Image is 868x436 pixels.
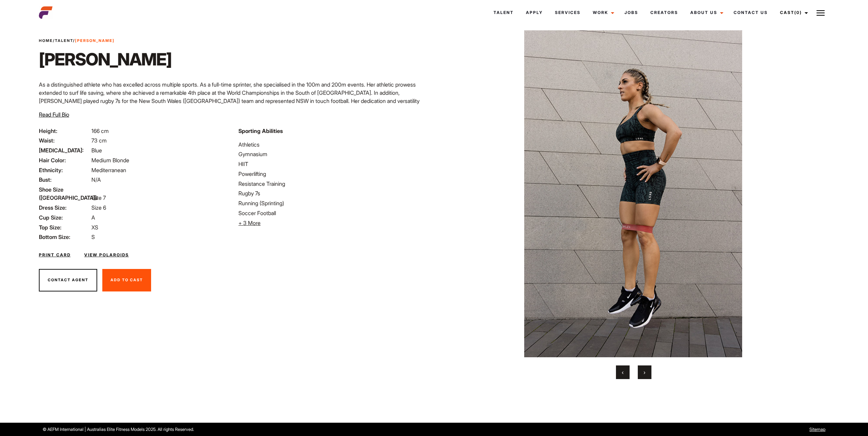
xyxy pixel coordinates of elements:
[75,38,115,43] strong: [PERSON_NAME]
[520,3,549,22] a: Apply
[102,269,151,291] button: Add To Cast
[238,127,283,134] strong: Sporting Abilities
[39,166,90,174] span: Ethnicity:
[238,160,430,168] li: HIIT
[794,10,802,15] span: (0)
[91,214,95,221] span: A
[91,204,106,211] span: Size 6
[39,223,90,231] span: Top Size:
[91,234,95,240] span: S
[91,147,102,154] span: Blue
[238,209,430,217] li: Soccer Football
[644,3,684,22] a: Creators
[816,9,825,17] img: Burger icon
[238,150,430,158] li: Gymnasium
[39,6,53,19] img: cropped-aefm-brand-fav-22-square.png
[91,194,106,201] span: Size 7
[91,137,107,144] span: 73 cm
[587,3,618,22] a: Work
[39,156,90,164] span: Hair Color:
[91,127,109,134] span: 166 cm
[238,199,430,207] li: Running (Sprinting)
[238,189,430,197] li: Rugby 7s
[238,140,430,149] li: Athletics
[91,176,101,183] span: N/A
[43,426,496,433] p: © AEFM International | Australias Elite Fitness Models 2025. All rights Reserved.
[39,252,71,258] a: Print Card
[91,167,126,174] span: Mediterranean
[238,220,261,226] span: + 3 More
[39,111,69,118] span: Read Full Bio
[39,38,115,44] span: / /
[39,80,430,130] p: As a distinguished athlete who has excelled across multiple sports. As a full-time sprinter, she ...
[727,3,774,22] a: Contact Us
[91,224,98,231] span: XS
[39,176,90,184] span: Bust:
[111,277,143,282] span: Add To Cast
[39,110,69,119] button: Read Full Bio
[39,38,53,43] a: Home
[39,213,90,222] span: Cup Size:
[622,369,623,376] span: Previous
[55,38,73,43] a: Talent
[618,3,644,22] a: Jobs
[39,204,90,212] span: Dress Size:
[91,157,129,164] span: Medium Blonde
[549,3,587,22] a: Services
[39,127,90,135] span: Height:
[809,427,825,432] a: Sitemap
[39,185,90,202] span: Shoe Size ([GEOGRAPHIC_DATA]):
[450,30,816,357] img: Stephanie20
[39,146,90,154] span: [MEDICAL_DATA]:
[39,49,172,70] h1: [PERSON_NAME]
[39,233,90,241] span: Bottom Size:
[684,3,727,22] a: About Us
[774,3,812,22] a: Cast(0)
[39,269,97,291] button: Contact Agent
[487,3,520,22] a: Talent
[84,252,129,258] a: View Polaroids
[238,180,430,188] li: Resistance Training
[238,170,430,178] li: Powerlifting
[644,369,645,376] span: Next
[39,136,90,145] span: Waist:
